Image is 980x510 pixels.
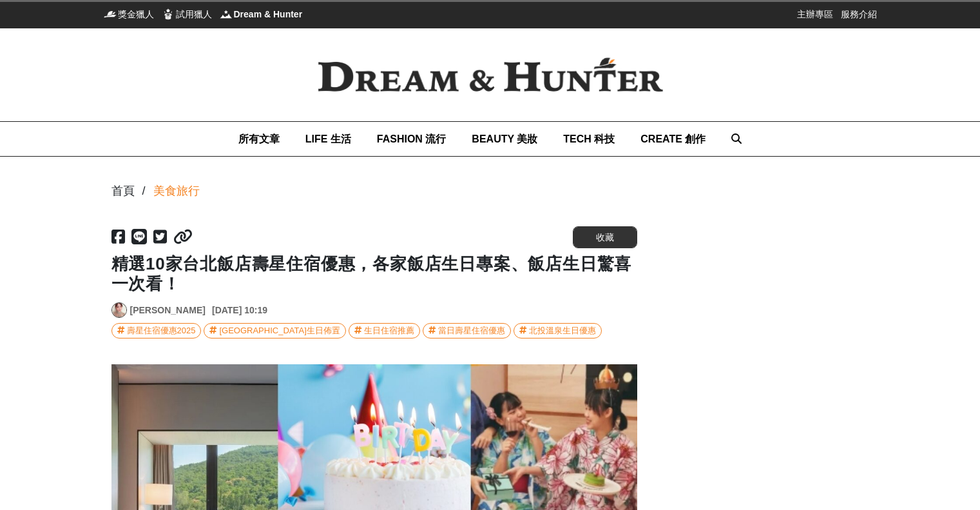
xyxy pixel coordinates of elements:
[219,324,340,338] div: [GEOGRAPHIC_DATA]生日佈置
[797,8,833,21] a: 主辦專區
[377,122,447,156] a: FASHION 流行
[162,8,212,21] a: 試用獵人試用獵人
[111,182,135,200] div: 首頁
[423,323,511,338] a: 當日壽星住宿優惠
[111,302,127,318] a: Avatar
[377,133,447,144] span: FASHION 流行
[563,133,615,144] span: TECH 科技
[111,254,637,294] h1: 精選10家台北飯店壽星住宿優惠，各家飯店生日專案、飯店生日驚喜一次看！
[640,133,706,144] span: CREATE 創作
[438,324,505,338] div: 當日壽星住宿優惠
[305,133,351,144] span: LIFE 生活
[112,303,126,317] img: Avatar
[142,182,146,200] div: /
[127,324,196,338] div: 壽星住宿優惠2025
[349,323,420,338] a: 生日住宿推薦
[238,133,280,144] span: 所有文章
[111,323,202,338] a: 壽星住宿優惠2025
[305,122,351,156] a: LIFE 生活
[297,37,684,113] img: Dream & Hunter
[220,8,233,21] img: Dream & Hunter
[640,122,706,156] a: CREATE 創作
[364,324,414,338] div: 生日住宿推薦
[529,324,596,338] div: 北投溫泉生日優惠
[472,122,537,156] a: BEAUTY 美妝
[162,8,175,21] img: 試用獵人
[238,122,280,156] a: 所有文章
[204,323,345,338] a: [GEOGRAPHIC_DATA]生日佈置
[212,304,267,317] div: [DATE] 10:19
[234,8,303,21] span: Dream & Hunter
[153,182,200,200] a: 美食旅行
[841,8,877,21] a: 服務介紹
[220,8,303,21] a: Dream & HunterDream & Hunter
[176,8,212,21] span: 試用獵人
[514,323,602,338] a: 北投溫泉生日優惠
[573,226,637,248] button: 收藏
[130,304,206,317] a: [PERSON_NAME]
[118,8,154,21] span: 獎金獵人
[104,8,117,21] img: 獎金獵人
[104,8,154,21] a: 獎金獵人獎金獵人
[472,133,537,144] span: BEAUTY 美妝
[563,122,615,156] a: TECH 科技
